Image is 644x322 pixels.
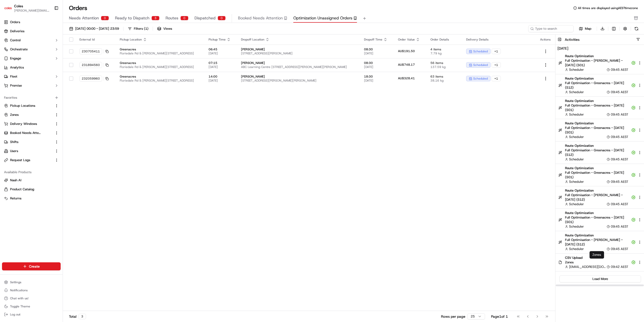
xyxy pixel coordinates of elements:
button: Refresh [633,25,640,32]
button: Views [155,25,174,32]
span: 09:42 AEST [611,265,628,269]
button: Scheduler [565,135,584,139]
button: Delivery Windows [2,120,61,128]
a: Orders [2,18,61,26]
span: Floriedale Rd & [PERSON_NAME][STREET_ADDRESS] [120,79,200,83]
span: AU$328.41 [398,76,415,80]
span: 09:45 AEST [611,224,628,229]
button: Nash AI [2,176,61,184]
input: Got a question? Start typing here... [13,32,91,38]
span: Request Logs [10,158,30,162]
span: 08:30 [364,47,390,51]
span: Log out [10,312,20,316]
span: Greenacres [120,75,200,79]
span: 09:45 AEST [611,180,628,184]
span: Scheduler [569,247,584,251]
span: 09:45 AEST [611,112,628,117]
a: Deliveries [2,27,61,35]
button: Product Catalog [2,185,61,193]
div: 3 [78,314,86,319]
span: 09:45 AEST [611,247,628,251]
span: Ready to Dispatch [115,15,149,21]
div: + 1 [492,76,501,81]
span: [DATE] 00:00 - [DATE] 23:59 [75,26,119,31]
span: Full Optimisation - Greenacres - [DATE] (S01) [565,215,628,224]
span: 09:45 AEST [611,90,628,94]
button: Engage [2,54,61,62]
span: [EMAIL_ADDRESS][DOMAIN_NAME] [569,265,606,269]
a: 💻API Documentation [41,71,83,80]
span: 07:15 [209,61,233,65]
button: Log out [2,311,61,318]
button: [EMAIL_ADDRESS][DOMAIN_NAME] [565,265,606,269]
span: [STREET_ADDRESS][PERSON_NAME][PERSON_NAME] [241,79,356,83]
span: Delivery Windows [10,122,37,126]
span: AU$191.50 [398,49,415,53]
a: Users [4,149,53,153]
span: [PERSON_NAME][EMAIL_ADDRESS][PERSON_NAME][PERSON_NAME][DOMAIN_NAME] [14,9,50,13]
span: Scheduler [569,90,584,94]
div: Available Products [2,168,61,176]
span: 09:45 AEST [611,157,628,162]
span: Full Optimisation - Greenacres - [DATE] (S01) [565,170,628,180]
span: Zones [10,113,19,117]
a: Delivery Windows [4,122,53,126]
span: Scheduler [569,67,584,72]
div: 3 [151,16,159,20]
span: Full Optimisation - Greenacres - [DATE] (S01) [565,126,628,135]
span: Full Optimisation - Greenacres - [DATE] (S01) [565,103,628,112]
span: API Documentation [48,73,81,78]
a: 📗Knowledge Base [3,71,41,80]
a: Powered byPylon [35,85,61,89]
img: Coles [4,4,12,12]
span: Scheduler [569,224,584,229]
div: Zones [589,251,604,259]
button: ColesColes[PERSON_NAME][EMAIL_ADDRESS][PERSON_NAME][PERSON_NAME][DOMAIN_NAME] [2,2,52,14]
div: Pickup Time [209,38,233,42]
span: Floriedale Rd & [PERSON_NAME][STREET_ADDRESS] [120,65,200,69]
span: Route Optimization [565,144,628,148]
span: Scheduler [569,157,584,162]
span: Route Optimization [565,166,628,170]
div: Order Details [430,38,458,42]
a: Booked Needs Attention [4,131,53,135]
span: Booked Needs Attention [10,131,42,135]
span: Returns [10,196,21,201]
span: Pylon [50,85,61,89]
button: Scheduler [565,202,584,206]
button: [DATE] 00:00 - [DATE] 23:59 [67,25,121,32]
span: Orders [10,20,20,24]
span: Booked Needs Attention [238,15,283,21]
span: 09:45 AEST [611,202,628,206]
button: Shifts [2,138,61,146]
span: Notifications [10,288,28,292]
a: Request Logs [4,158,53,162]
span: Full Optimisation - [PERSON_NAME] - [DATE] (S12) [565,193,628,202]
span: Knowledge Base [10,73,38,78]
span: [DATE] [209,51,233,55]
button: Scheduler [565,112,584,117]
span: Route Optimization [565,233,628,238]
span: 38.16 kg [430,79,458,83]
span: CSV Upload [565,256,628,260]
span: Full Optimisation - [PERSON_NAME] - [DATE] (S12) [565,238,628,247]
span: [DATE] [364,65,390,69]
button: Settings [2,279,61,286]
div: 0 [101,16,109,20]
a: Returns [4,196,59,201]
span: 232059960 [82,77,100,81]
span: Users [10,149,18,153]
img: Nash [5,5,15,15]
button: Create [2,262,61,270]
span: Shifts [10,140,18,144]
span: [DATE] [209,79,233,83]
span: Routes [166,15,178,21]
button: Request Logs [2,156,61,164]
div: Dropoff Location [241,38,356,42]
span: AU$748.17 [398,63,415,67]
span: [DATE] [209,65,233,69]
span: Views [163,26,172,31]
span: Settings [10,280,21,284]
span: Map [585,26,591,31]
div: We're available if you need us! [17,53,64,57]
